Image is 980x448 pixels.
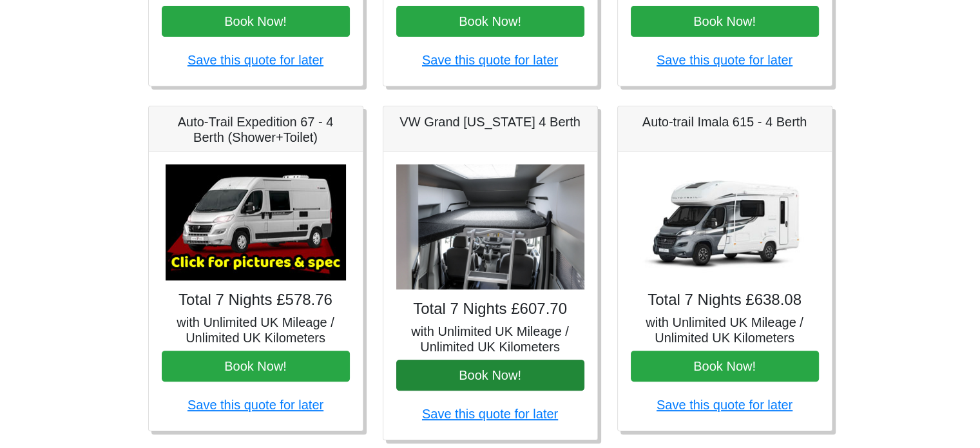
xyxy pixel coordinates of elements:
h4: Total 7 Nights £578.76 [162,291,350,309]
button: Book Now! [631,351,819,382]
button: Book Now! [396,360,584,391]
a: Save this quote for later [422,53,558,67]
button: Book Now! [396,6,584,37]
a: Save this quote for later [187,53,323,67]
a: Save this quote for later [422,407,558,421]
img: VW Grand California 4 Berth [396,164,584,290]
h5: Auto-trail Imala 615 - 4 Berth [631,114,819,130]
a: Save this quote for later [187,398,323,412]
h4: Total 7 Nights £638.08 [631,291,819,309]
a: Save this quote for later [657,53,793,67]
h5: with Unlimited UK Mileage / Unlimited UK Kilometers [396,324,584,355]
h5: with Unlimited UK Mileage / Unlimited UK Kilometers [162,315,350,346]
a: Save this quote for later [657,398,793,412]
button: Book Now! [162,351,350,382]
h4: Total 7 Nights £607.70 [396,300,584,318]
button: Book Now! [631,6,819,37]
button: Book Now! [162,6,350,37]
h5: VW Grand [US_STATE] 4 Berth [396,114,584,130]
h5: with Unlimited UK Mileage / Unlimited UK Kilometers [631,315,819,346]
img: Auto-trail Imala 615 - 4 Berth [635,164,815,280]
img: Auto-Trail Expedition 67 - 4 Berth (Shower+Toilet) [166,164,346,280]
h5: Auto-Trail Expedition 67 - 4 Berth (Shower+Toilet) [162,114,350,145]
